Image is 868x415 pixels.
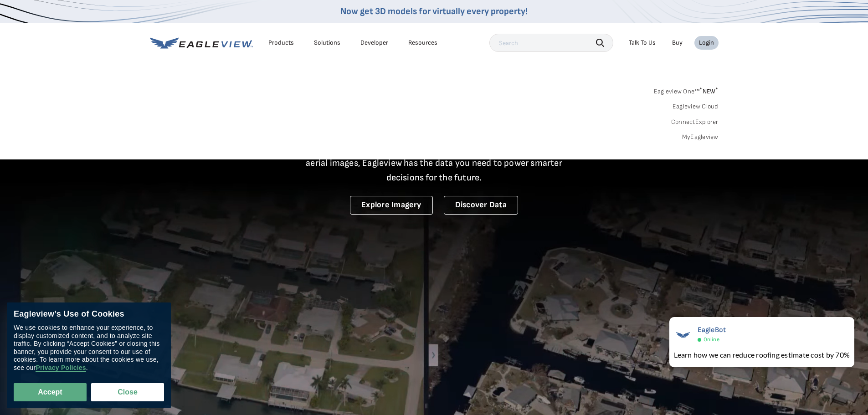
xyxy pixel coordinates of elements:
button: Accept [14,383,87,401]
input: Search [489,34,613,52]
div: We use cookies to enhance your experience, to display customized content, and to analyze site tra... [14,324,164,372]
div: Resources [408,39,437,47]
a: Now get 3D models for virtually every property! [340,6,528,17]
span: Online [704,336,719,343]
p: A new era starts here. Built on more than 3.5 billion high-resolution aerial images, Eagleview ha... [295,141,574,185]
img: EagleBot [674,326,692,344]
a: Discover Data [444,196,518,215]
span: EagleBot [698,326,726,334]
div: Eagleview’s Use of Cookies [14,309,164,319]
div: Login [699,39,714,47]
a: MyEagleview [682,133,719,141]
div: Products [268,39,294,47]
a: Buy [672,39,683,47]
button: Close [91,383,164,401]
div: Learn how we can reduce roofing estimate cost by 70% [674,349,850,360]
a: ConnectExplorer [671,118,719,126]
a: Eagleview One™*NEW* [654,85,719,95]
span: NEW [699,87,718,95]
a: Developer [360,39,388,47]
div: Solutions [314,39,340,47]
a: Eagleview Cloud [673,102,719,111]
div: Talk To Us [629,39,656,47]
a: Explore Imagery [350,196,433,215]
a: Privacy Policies [36,364,86,372]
